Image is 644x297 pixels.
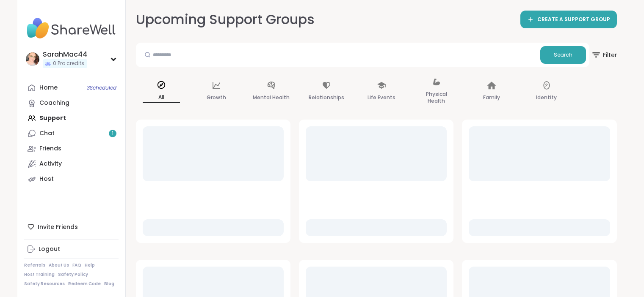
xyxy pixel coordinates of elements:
a: Redeem Code [68,281,101,287]
div: Chat [39,129,55,138]
a: About Us [49,262,69,268]
span: Filter [591,45,617,65]
a: Activity [24,156,119,172]
a: FAQ [72,262,81,268]
div: Activity [39,160,62,168]
a: Safety Resources [24,281,65,287]
div: Logout [39,245,60,253]
div: Coaching [39,99,69,107]
p: Mental Health [253,93,290,103]
div: SarahMac44 [43,50,87,59]
a: Friends [24,141,119,156]
p: Identity [536,93,557,103]
a: Home3Scheduled [24,80,119,95]
span: 3 Scheduled [87,84,116,91]
a: Blog [104,281,114,287]
p: Life Events [368,93,395,103]
a: Coaching [24,95,119,111]
span: 1 [112,130,113,137]
p: Family [483,93,500,103]
a: Host Training [24,272,55,278]
span: Search [554,51,572,59]
span: CREATE A SUPPORT GROUP [537,16,610,23]
div: Invite Friends [24,219,119,234]
div: Friends [39,144,61,153]
a: Help [85,262,95,268]
img: SarahMac44 [26,52,39,66]
p: Relationships [309,93,344,103]
h2: Upcoming Support Groups [136,10,315,29]
p: All [143,92,180,103]
div: Home [39,84,58,92]
span: 0 Pro credits [53,60,84,67]
a: Safety Policy [58,272,88,278]
button: Search [540,46,586,64]
a: Referrals [24,262,45,268]
img: ShareWell Nav Logo [24,14,119,43]
a: Logout [24,242,119,257]
a: CREATE A SUPPORT GROUP [520,11,617,28]
p: Growth [207,93,226,103]
button: Filter [591,43,617,67]
a: Host [24,172,119,187]
div: Host [39,175,54,183]
a: Chat1 [24,126,119,141]
p: Physical Health [418,89,455,106]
